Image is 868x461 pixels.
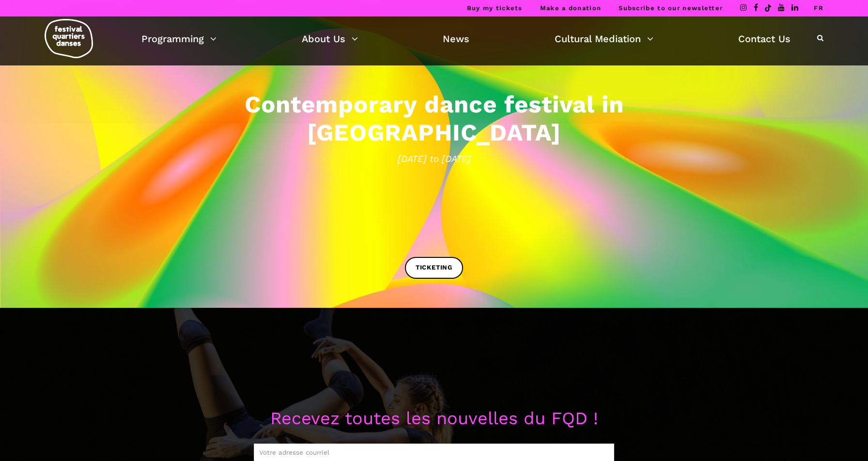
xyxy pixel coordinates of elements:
span: [DATE] to [DATE] [134,152,734,166]
a: Make a donation [540,4,602,12]
p: Recevez toutes les nouvelles du FQD ! [134,405,734,433]
img: logo-fqd-med [45,19,93,58]
a: News [443,31,469,47]
a: Programming [141,31,217,47]
a: Contact Us [738,31,790,47]
span: TICKETING [416,263,452,273]
a: TICKETING [405,257,463,279]
a: About Us [302,31,358,47]
a: Subscribe to our newsletter [619,4,723,12]
a: Cultural Mediation [555,31,653,47]
a: FR [814,4,823,12]
a: Buy my tickets [467,4,523,12]
h3: Contemporary dance festival in [GEOGRAPHIC_DATA] [134,90,734,147]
